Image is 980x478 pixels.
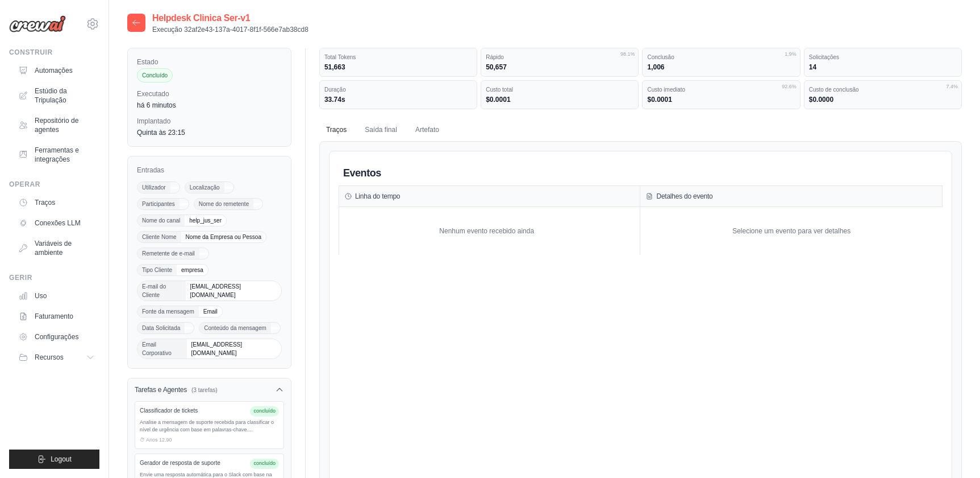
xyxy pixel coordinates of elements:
[486,85,633,94] dt: Custo total
[35,66,73,75] font: Automações
[140,419,279,434] div: Analise a mensagem de suporte recebida para classificar o nível de urgência com base em palavras-...
[35,312,73,321] font: Faturamento
[185,182,224,193] span: Localização
[324,63,472,72] dd: 51,663
[137,101,176,109] time: October 13, 2025 at 14:00 GMT-3
[9,450,99,469] button: Logout
[358,118,404,142] button: Saída final
[343,165,381,181] h2: Eventos
[152,25,308,34] p: Execução 32af2e43-137a-4017-8f1f-566e7ab38cd8
[137,215,185,226] span: Nome do canal
[185,215,226,226] span: help_jus_ser
[140,436,279,444] div: ⏱ Anos 12.90
[620,51,635,59] span: 98.1%
[9,15,66,32] img: Logotipo
[187,339,281,358] span: [EMAIL_ADDRESS][DOMAIN_NAME]
[181,232,266,242] span: Nome da Empresa ou Pessoa
[732,226,850,236] div: Selecione um evento para ver detalhes
[14,348,99,366] button: Recursos
[140,406,245,415] div: Classificador de tickets
[137,306,199,317] span: Fonte da mensagem
[647,53,795,61] dt: Conclusão
[9,180,99,189] div: Operar
[9,273,99,282] div: Gerir
[137,117,282,126] label: Implantado
[14,193,99,212] a: Traços
[14,234,99,262] a: Variáveis de ambiente
[486,63,633,72] dd: 50,657
[194,199,253,209] span: Nome do remetente
[35,146,95,164] font: Ferramentas e integrações
[14,141,99,168] a: Ferramentas e integrações
[137,232,181,242] span: Cliente Nome
[355,192,400,201] h3: Linha do tempo
[137,129,185,137] time: October 9, 2025 at 23:15 GMT-3
[14,112,99,139] a: Repositório de agentes
[35,116,95,134] font: Repositório de agentes
[35,219,81,228] font: Conexões LLM
[135,385,187,394] h3: Tarefas e Agentes
[137,182,170,193] span: Utilizador
[647,95,795,104] dd: $0.0001
[14,307,99,325] a: Faturamento
[140,459,245,467] div: Gerador de resposta de suporte
[137,323,185,333] span: Data Solicitada
[35,291,47,300] font: Uso
[137,281,186,300] span: E-mail do Cliente
[14,61,99,80] a: Automações
[14,287,99,305] a: Uso
[809,53,957,61] dt: Solicitações
[250,406,279,417] span: concluído
[137,68,173,83] span: Concluído
[199,306,222,317] span: Email
[486,95,633,104] dd: $0.0001
[324,95,472,104] dd: 33.74s
[809,95,957,104] dd: $0.0000
[199,323,271,333] span: Conteúdo da mensagem
[137,166,282,175] label: Entradas
[14,328,99,346] a: Configurações
[35,239,95,257] font: Variáveis de ambiente
[137,248,199,259] span: Remetente de e-mail
[137,89,282,98] label: Executado
[137,57,282,67] label: Estado
[191,386,218,394] span: (3 tarefas)
[809,85,957,94] dt: Custo de conclusão
[186,281,281,300] span: [EMAIL_ADDRESS][DOMAIN_NAME]
[486,53,633,61] dt: Rápido
[137,265,177,275] span: Tipo Cliente
[408,118,446,142] button: Artefato
[647,85,795,94] dt: Custo imediato
[946,83,958,91] span: 7.4%
[51,455,72,464] span: Logout
[324,53,472,61] dt: Total Tokens
[35,198,55,207] font: Traços
[137,199,180,209] span: Participantes
[647,63,795,72] dd: 1,006
[14,82,99,109] a: Estúdio da Tripulação
[35,353,64,362] span: Recursos
[324,85,472,94] dt: Duração
[809,63,957,72] dd: 14
[250,459,279,469] span: concluído
[785,51,796,59] span: 1.9%
[14,214,99,232] a: Conexões LLM
[782,83,796,91] span: 92.6%
[339,213,635,249] div: Nenhum evento recebido ainda
[35,86,95,105] font: Estúdio da Tripulação
[177,265,208,275] span: empresa
[35,332,78,341] font: Configurações
[137,339,187,358] span: Email Corporativo
[656,192,712,201] h3: Detalhes do evento
[319,118,353,142] button: Traços
[152,11,308,25] h2: Helpdesk Clinica Ser-v1
[9,48,99,57] div: Construir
